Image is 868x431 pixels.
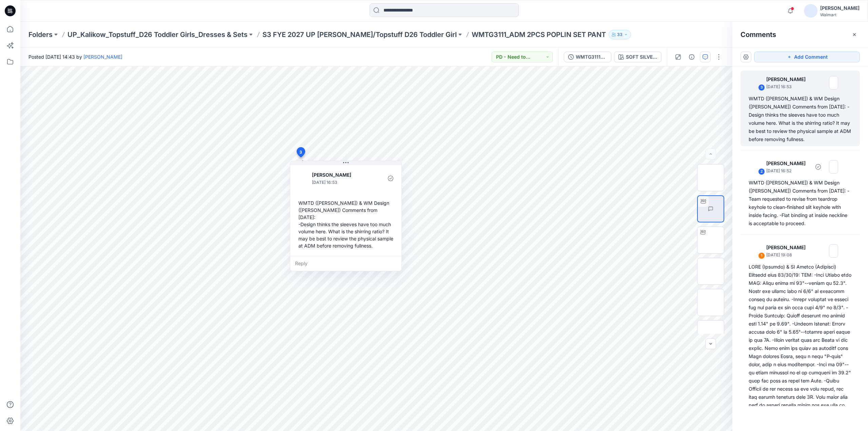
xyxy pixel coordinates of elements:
[312,179,367,186] p: [DATE] 16:53
[626,53,657,61] div: SOFT SILVER POPLIN
[750,244,764,258] img: Kristin Veit
[617,31,623,38] p: 33
[766,159,810,168] p: [PERSON_NAME]
[609,30,631,39] button: 33
[83,54,122,60] a: [PERSON_NAME]
[766,243,810,252] p: [PERSON_NAME]
[614,52,662,62] button: SOFT SILVER POPLIN
[290,256,401,271] div: Reply
[754,52,860,62] button: Add Comment
[67,30,248,39] a: UP_Kalikow_Topstuff_D26 Toddler Girls_Dresses & Sets
[741,31,776,39] h2: Comments
[28,30,53,39] a: Folders
[750,160,764,174] img: Kristin Veit
[804,4,817,18] img: avatar
[296,197,396,252] div: WMTD ([PERSON_NAME]) & WM Design ([PERSON_NAME]) Comments from [DATE]: -Design thinks the sleeves...
[750,76,764,90] img: Kristin Veit
[758,168,765,175] div: 2
[766,168,810,174] p: [DATE] 16:52
[686,52,697,62] button: Details
[262,30,457,39] a: S3 FYE 2027 UP [PERSON_NAME]/Topstuff D26 Toddler Girl
[749,179,852,228] div: WMTD ([PERSON_NAME]) & WM Design ([PERSON_NAME]) Comments from [DATE]: -Team requested to revise ...
[472,30,606,39] p: WMTG3111_ADM 2PCS POPLIN SET PANT
[576,53,607,61] div: WMTG3111_ADM 2PCS POPLIN SET PANT
[758,84,765,91] div: 3
[820,4,860,12] div: [PERSON_NAME]
[749,95,852,143] div: WMTD ([PERSON_NAME]) & WM Design ([PERSON_NAME]) Comments from [DATE]: -Design thinks the sleeves...
[766,83,810,90] p: [DATE] 16:53
[766,75,810,83] p: [PERSON_NAME]
[28,53,122,60] span: Posted [DATE] 14:43 by
[820,12,860,17] div: Walmart
[312,171,367,179] p: [PERSON_NAME]
[758,252,765,259] div: 1
[766,252,810,258] p: [DATE] 19:08
[299,149,302,155] span: 3
[296,172,309,185] img: Kristin Veit
[564,52,611,62] button: WMTG3111_ADM 2PCS POPLIN SET PANT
